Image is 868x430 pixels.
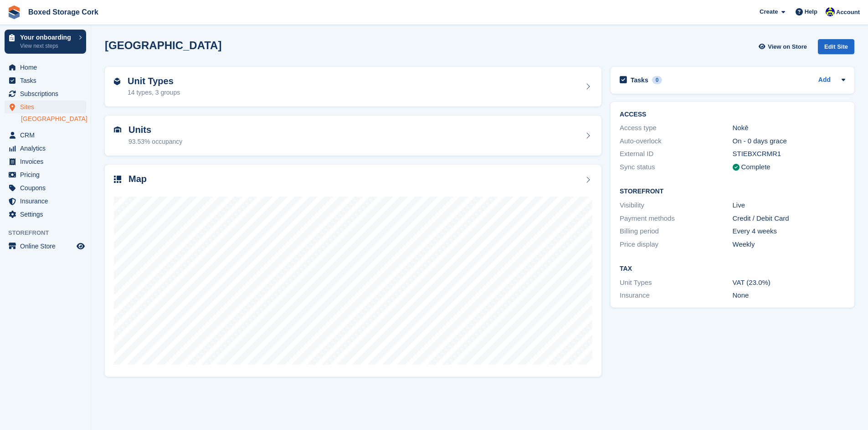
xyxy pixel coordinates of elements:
[620,239,732,250] div: Price display
[20,61,75,74] span: Home
[128,137,182,147] div: 93.53% occupancy
[733,200,845,211] div: Live
[620,123,732,133] div: Access type
[20,208,75,221] span: Settings
[20,195,75,207] span: Insurance
[25,5,102,20] a: Boxed Storage Cork
[20,155,75,168] span: Invoices
[7,5,21,19] img: stora-icon-8386f47178a22dfd0bd8f6a31ec36ba5ce8667c1dd55bd0f319d3a0aa187defe.svg
[5,30,86,54] a: Your onboarding View next steps
[114,78,120,85] img: unit-type-icn-2b2737a686de81e16bb02015468b77c625bbabd49415b5ef34ead5e3b44a266d.svg
[620,188,845,195] h2: Storefront
[733,278,845,288] div: VAT (23.0%)
[5,101,86,113] a: menu
[5,168,86,181] a: menu
[75,241,86,252] a: Preview store
[128,88,180,97] div: 14 types, 3 groups
[768,42,807,51] span: View on Store
[8,228,91,238] span: Storefront
[20,129,75,142] span: CRM
[620,136,732,147] div: Auto-overlock
[105,165,601,377] a: Map
[733,123,845,133] div: Nokē
[620,200,732,211] div: Visibility
[20,182,75,194] span: Coupons
[733,226,845,237] div: Every 4 weeks
[105,39,221,51] h2: [GEOGRAPHIC_DATA]
[105,116,601,156] a: Units 93.53% occupancy
[805,7,817,16] span: Help
[20,87,75,100] span: Subscriptions
[741,162,770,172] div: Complete
[20,101,75,113] span: Sites
[818,39,854,58] a: Edit Site
[128,76,180,86] h2: Unit Types
[5,182,86,194] a: menu
[620,226,732,237] div: Billing period
[733,149,845,159] div: STIEBXCRMR1
[20,34,74,40] p: Your onboarding
[757,39,811,54] a: View on Store
[836,8,860,17] span: Account
[733,136,845,147] div: On - 0 days grace
[760,7,778,16] span: Create
[128,174,147,184] h2: Map
[620,278,732,288] div: Unit Types
[128,125,182,135] h2: Units
[733,290,845,301] div: None
[5,87,86,100] a: menu
[20,168,75,181] span: Pricing
[818,39,854,54] div: Edit Site
[818,75,831,86] a: Add
[20,240,75,253] span: Online Store
[826,7,835,16] img: Vincent
[114,176,121,183] img: map-icn-33ee37083ee616e46c38cad1a60f524a97daa1e2b2c8c0bc3eb3415660979fc1.svg
[5,155,86,168] a: menu
[20,74,75,87] span: Tasks
[21,115,86,123] a: [GEOGRAPHIC_DATA]
[5,208,86,221] a: menu
[620,290,732,301] div: Insurance
[20,142,75,155] span: Analytics
[620,265,845,273] h2: Tax
[5,195,86,207] a: menu
[114,126,121,133] img: unit-icn-7be61d7bf1b0ce9d3e12c5938cc71ed9869f7b940bace4675aadf7bd6d80202e.svg
[620,149,732,159] div: External ID
[5,142,86,155] a: menu
[5,61,86,74] a: menu
[631,76,648,84] h2: Tasks
[733,213,845,224] div: Credit / Debit Card
[652,76,663,84] div: 0
[5,129,86,142] a: menu
[620,162,732,172] div: Sync status
[105,67,601,107] a: Unit Types 14 types, 3 groups
[620,213,732,224] div: Payment methods
[620,111,845,118] h2: ACCESS
[20,42,74,50] p: View next steps
[5,240,86,253] a: menu
[5,74,86,87] a: menu
[733,239,845,250] div: Weekly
